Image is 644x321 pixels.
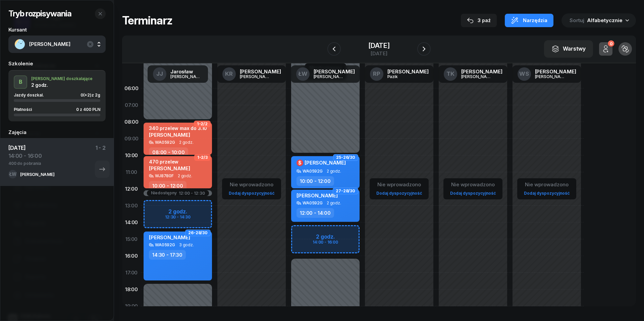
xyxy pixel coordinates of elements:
[523,16,547,24] span: Narzędzia
[387,69,429,74] div: [PERSON_NAME]
[149,234,190,241] span: [PERSON_NAME]
[14,92,44,98] span: Jazdy doszkal.
[8,144,42,152] div: [DATE]
[535,69,576,74] div: [PERSON_NAME]
[156,71,163,77] span: JJ
[298,160,302,165] span: $
[599,42,612,56] button: 0
[446,71,454,77] span: TK
[151,191,205,195] button: Niedostępny12:00 - 12:30
[178,174,192,178] span: 2 godz.
[83,92,92,98] span: (+2)
[297,176,334,186] div: 10:00 - 12:00
[291,65,360,83] a: ŁW[PERSON_NAME][PERSON_NAME]
[151,191,177,195] div: Niedostępny
[521,179,572,199] button: Nie wprowadzonoDodaj dyspozycyjność
[149,147,188,157] div: 08:00 - 10:00
[170,69,203,74] div: Jarosław
[122,147,141,164] div: 10:00
[447,179,498,199] button: Nie wprowadzonoDodaj dyspozycyjność
[149,159,190,165] div: 470 przelew
[505,14,553,27] button: Narzędzia
[96,144,106,170] div: 1 - 2
[461,69,502,74] div: [PERSON_NAME]
[298,71,308,77] span: ŁW
[374,179,425,199] button: Nie wprowadzonoDodaj dyspozycyjność
[155,243,175,247] div: WA0592G
[387,74,420,79] div: Pazik
[521,180,572,189] div: Nie wprowadzono
[226,179,277,199] button: Nie wprowadzonoDodaj dyspozycyjność
[179,191,205,195] div: 12:00 - 12:30
[8,152,42,160] div: 14:00 - 16:00
[373,71,380,77] span: RP
[9,172,16,177] span: ŁW
[297,208,334,218] div: 12:00 - 14:00
[122,164,141,181] div: 11:00
[122,197,141,214] div: 13:00
[226,189,277,197] a: Dodaj dyspozycyjność
[374,189,425,197] a: Dodaj dyspozycyjność
[122,231,141,248] div: 15:00
[336,157,355,158] span: 25-26/30
[179,243,194,247] span: 3 godz.
[149,181,186,191] div: 10:00 - 12:00
[14,107,36,112] div: Płatności
[148,65,208,83] a: JJJarosław[PERSON_NAME]
[535,74,567,79] div: [PERSON_NAME]
[512,65,582,83] a: WS[PERSON_NAME][PERSON_NAME]
[438,65,508,83] a: TK[PERSON_NAME][PERSON_NAME]
[122,114,141,130] div: 08:00
[20,172,54,176] div: [PERSON_NAME]
[303,169,323,173] div: WA0592G
[122,130,141,147] div: 09:00
[122,80,141,97] div: 06:00
[314,69,355,74] div: [PERSON_NAME]
[122,97,141,114] div: 07:00
[76,107,100,112] div: 0 z 400 PLN
[461,14,497,27] button: 3 paź
[197,123,208,125] span: 1-2/2
[608,41,614,47] div: 0
[336,190,355,192] span: 27-28/30
[368,42,390,49] div: [DATE]
[155,140,175,144] div: WA0592G
[122,14,172,26] h1: Terminarz
[240,74,272,79] div: [PERSON_NAME]
[197,157,208,158] span: 1-2/3
[179,140,194,145] span: 2 godz.
[155,174,174,178] div: WJ8780F
[149,250,186,260] div: 14:30 - 17:30
[303,201,323,205] div: WA0592G
[122,281,141,298] div: 18:00
[122,214,141,231] div: 14:00
[170,74,203,79] div: [PERSON_NAME]
[122,181,141,197] div: 12:00
[8,160,42,166] div: 400 do pobrania
[8,8,71,19] h2: Tryb rozpisywania
[149,132,190,138] span: [PERSON_NAME]
[122,298,141,315] div: 19:00
[447,180,498,189] div: Nie wprowadzono
[521,189,572,197] a: Dodaj dyspozycyjność
[519,71,529,77] span: WS
[29,40,100,49] span: [PERSON_NAME]
[327,169,341,174] span: 2 godz.
[297,192,338,199] span: [PERSON_NAME]
[368,51,390,56] div: [DATE]
[149,125,207,131] div: 340 przelew max do 3.10
[587,17,623,23] span: Alfabetycznie
[327,201,341,205] span: 2 godz.
[314,74,346,79] div: [PERSON_NAME]
[305,159,346,166] span: [PERSON_NAME]
[544,40,593,58] button: Warstwy
[374,180,425,189] div: Nie wprowadzono
[225,71,233,77] span: KR
[226,180,277,189] div: Nie wprowadzono
[467,16,491,24] div: 3 paź
[447,189,498,197] a: Dodaj dyspozycyjność
[570,16,586,25] span: Sortuj
[461,74,493,79] div: [PERSON_NAME]
[365,65,434,83] a: RP[PERSON_NAME]Pazik
[217,65,286,83] a: KR[PERSON_NAME][PERSON_NAME]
